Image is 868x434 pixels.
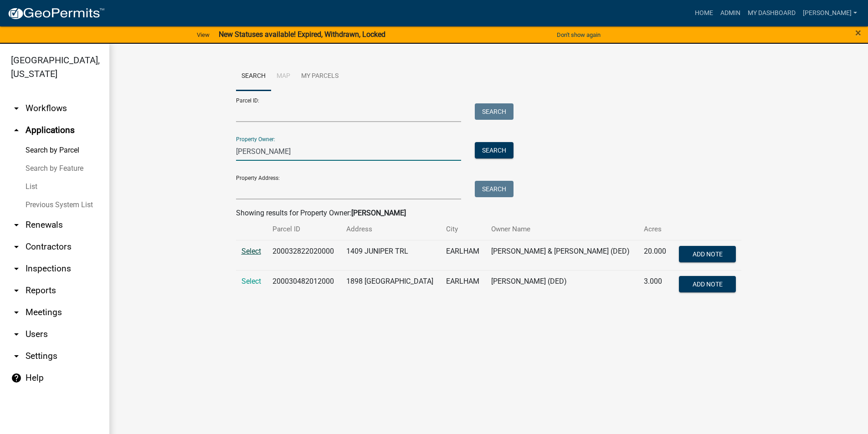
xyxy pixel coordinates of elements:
td: 200032822020000 [267,240,341,270]
i: arrow_drop_down [11,351,22,362]
i: arrow_drop_down [11,241,22,252]
button: Search [475,142,514,158]
a: [PERSON_NAME] [799,5,861,22]
i: arrow_drop_down [11,285,22,296]
button: Search [475,103,514,120]
strong: [PERSON_NAME] [351,209,406,217]
button: Don't show again [553,27,604,42]
a: Search [236,62,271,91]
i: arrow_drop_down [11,329,22,340]
i: help [11,373,22,383]
i: arrow_drop_down [11,103,22,114]
th: Parcel ID [267,219,341,240]
a: Select [241,277,261,286]
a: Home [691,5,717,22]
div: Showing results for Property Owner: [236,208,742,219]
a: View [193,27,213,42]
th: City [441,219,486,240]
a: My Dashboard [744,5,799,22]
i: arrow_drop_down [11,263,22,274]
button: Search [475,181,514,197]
i: arrow_drop_up [11,125,22,136]
th: Address [341,219,441,240]
td: 3.000 [638,270,672,300]
a: Select [241,247,261,255]
span: × [855,26,861,39]
td: 1898 [GEOGRAPHIC_DATA] [341,270,441,300]
span: Add Note [693,250,723,257]
td: EARLHAM [441,240,486,270]
td: 200030482012000 [267,270,341,300]
th: Owner Name [486,219,638,240]
th: Acres [638,219,672,240]
button: Close [855,27,861,38]
td: EARLHAM [441,270,486,300]
td: 1409 JUNIPER TRL [341,240,441,270]
i: arrow_drop_down [11,220,22,230]
button: Add Note [679,246,736,262]
button: Add Note [679,276,736,292]
td: 20.000 [638,240,672,270]
i: arrow_drop_down [11,307,22,318]
strong: New Statuses available! Expired, Withdrawn, Locked [219,30,385,39]
a: My Parcels [296,62,344,91]
a: Admin [717,5,744,22]
span: Add Note [693,280,723,287]
td: [PERSON_NAME] & [PERSON_NAME] (DED) [486,240,638,270]
td: [PERSON_NAME] (DED) [486,270,638,300]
